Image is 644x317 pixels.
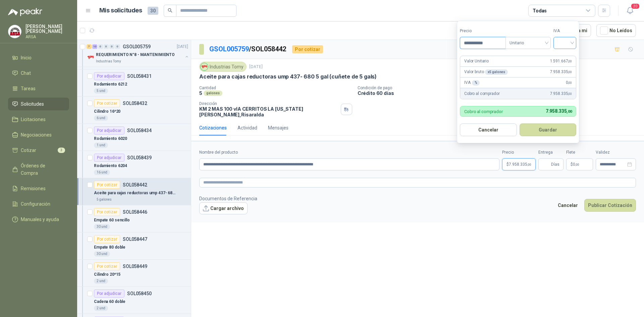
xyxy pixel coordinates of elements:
a: Por cotizarSOL058446Empate 60 sencillo30 und [77,205,191,232]
p: Empate 60 sencillo [94,217,130,223]
p: SOL058432 [123,101,147,106]
button: No Leídos [596,24,636,37]
span: ,00 [568,70,572,74]
a: Por adjudicarSOL058434Rodamiento 60201 und [77,124,191,151]
div: 2 und [94,278,108,284]
div: Por adjudicar [94,289,124,298]
p: SOL058446 [123,210,147,214]
a: Por adjudicarSOL058431Rodamiento 62125 und [77,69,191,97]
span: ,00 [527,163,531,166]
button: Cargar archivo [199,202,248,214]
p: Valor Unitario [464,58,489,64]
label: Nombre del producto [199,149,499,156]
div: 16 und [94,170,110,175]
span: Remisiones [21,185,46,192]
p: Condición de pago [358,86,641,90]
div: 30 und [94,251,110,257]
p: SOL058434 [127,128,152,133]
label: Flete [566,149,593,156]
button: Publicar Cotización [584,199,636,212]
p: Cobro al comprador [464,109,503,114]
a: Configuración [8,198,69,210]
div: % [472,80,480,86]
p: Industrias Tomy [96,59,121,64]
p: Cadena 60 doble [94,299,125,305]
div: 30 und [94,224,110,229]
p: SOL058442 [123,182,147,187]
p: Cobro al comprador [464,91,499,97]
p: [DATE] [177,44,188,50]
span: 7.958.335 [546,108,572,114]
label: Precio [460,28,505,34]
button: 20 [624,5,636,17]
a: Tareas [8,82,69,95]
p: SOL058431 [127,74,152,78]
span: Cotizar [21,147,36,154]
div: Por adjudicar [94,126,124,135]
span: Configuración [21,200,50,208]
div: Todas [533,7,547,14]
span: 7.958.335 [509,162,531,166]
div: Cotizaciones [199,124,227,131]
div: Por cotizar [292,45,323,53]
p: Aceite para cajas reductoras ump 437- 680 5 gal (cuñete de 5 gals) [199,73,377,80]
p: $7.958.335,00 [502,158,536,170]
p: Crédito 60 días [358,90,641,96]
a: Licitaciones [8,113,69,126]
div: 0 [104,44,109,49]
span: 7.958.335 [550,69,572,75]
span: Licitaciones [21,116,46,123]
div: 0 [98,44,103,49]
img: Company Logo [8,25,21,38]
div: 10 [92,44,97,49]
img: Company Logo [87,53,95,61]
span: 7.958.335 [550,91,572,97]
button: Guardar [520,123,577,136]
a: GSOL005759 [209,45,249,53]
p: / SOL058442 [209,44,287,54]
div: Por adjudicar [94,72,124,80]
div: 0 [109,44,114,49]
div: Por cotizar [94,208,120,216]
a: Manuales y ayuda [8,213,69,226]
a: Por adjudicarSOL058450Cadena 60 doble2 und [77,287,191,314]
span: 30 [148,7,158,15]
img: Company Logo [201,63,208,70]
label: Entrega [538,149,563,156]
a: Chat [8,67,69,80]
p: Dirección [199,101,338,106]
div: 5 und [94,88,108,94]
p: Aceite para cajas reductoras ump 437- 680 5 gal (cuñete de 5 gals) [94,190,177,196]
p: ARSA [25,35,69,39]
div: 1 und [94,143,108,148]
a: Negociaciones [8,128,69,141]
label: IVA [553,28,576,34]
a: Solicitudes [8,98,69,110]
div: Actividad [237,124,257,131]
a: Por adjudicarSOL058439Rodamiento 620416 und [77,151,191,178]
button: Cancelar [460,123,517,136]
span: Chat [21,69,31,77]
p: IVA [464,80,480,86]
p: $ 0,00 [566,158,593,170]
p: SOL058447 [123,237,147,242]
p: Cilindro 20*15 [94,271,120,278]
span: Unitario [509,38,547,48]
div: x 5 galones [485,69,508,75]
p: KM 2 MAS 100 vIA CERRITOS LA [US_STATE] [PERSON_NAME] , Risaralda [199,106,338,117]
a: Órdenes de Compra [8,159,69,179]
a: Inicio [8,51,69,64]
button: Cancelar [554,199,582,212]
p: Valor bruto [464,69,508,75]
a: Por cotizarSOL058432Cilindro 16*206 und [77,97,191,124]
span: Negociaciones [21,131,52,139]
a: 7 10 0 0 0 0 GSOL005759[DATE] Company LogoREQUERIMIENTO N°8 - MANTENIMIENTOIndustrias Tomy [87,43,190,64]
span: Inicio [21,54,32,61]
p: GSOL005759 [123,44,151,49]
span: ,00 [568,92,572,96]
span: Tareas [21,85,36,92]
span: Manuales y ayuda [21,216,59,223]
span: search [168,8,172,13]
span: ,00 [575,163,579,166]
div: Por cotizar [94,99,120,107]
